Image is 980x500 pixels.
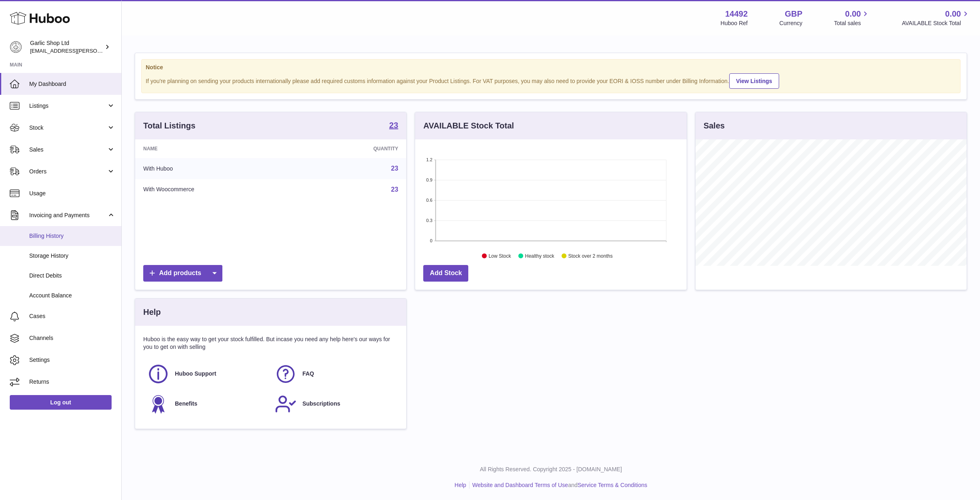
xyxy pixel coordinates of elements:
div: Huboo Ref [721,19,748,27]
div: If you're planning on sending your products internationally please add required customs informati... [146,72,956,89]
span: Orders [29,168,107,175]
span: Settings [29,356,115,364]
strong: 23 [389,121,398,129]
a: 23 [391,165,398,172]
a: View Listings [729,73,779,89]
a: 0.00 AVAILABLE Stock Total [902,9,970,27]
li: and [470,481,647,489]
img: alec.veit@garlicshop.co.uk [10,41,22,53]
span: Sales [29,146,107,154]
span: Cases [29,312,115,320]
a: Benefits [147,393,267,415]
text: 0.3 [426,218,433,223]
strong: 14492 [725,9,748,19]
a: Add products [143,265,222,282]
a: Subscriptions [275,393,394,415]
p: Huboo is the easy way to get your stock fulfilled. But incase you need any help here's our ways f... [143,335,398,351]
text: 0.9 [426,177,433,182]
a: 23 [389,121,398,131]
span: Returns [29,378,115,386]
th: Name [135,139,304,158]
text: 0 [430,238,433,243]
strong: GBP [785,9,802,19]
text: 1.2 [426,157,433,162]
a: Service Terms & Conditions [577,482,647,488]
span: Channels [29,334,115,342]
a: 0.00 Total sales [834,9,870,27]
span: Usage [29,190,115,197]
td: With Woocommerce [135,179,304,200]
span: Huboo Support [175,370,216,378]
p: All Rights Reserved. Copyright 2025 - [DOMAIN_NAME] [128,466,974,473]
text: Healthy stock [525,253,555,259]
th: Quantity [304,139,407,158]
text: Low Stock [489,253,511,259]
span: [EMAIL_ADDRESS][PERSON_NAME][DOMAIN_NAME] [30,47,163,54]
text: Stock over 2 months [569,253,613,259]
text: 0.6 [426,198,433,203]
strong: Notice [146,64,956,71]
h3: Sales [704,120,725,131]
a: FAQ [275,363,394,385]
span: 0.00 [845,9,861,19]
div: Garlic Shop Ltd [30,39,103,55]
a: Huboo Support [147,363,267,385]
span: 0.00 [945,9,961,19]
span: Benefits [175,400,197,408]
a: Website and Dashboard Terms of Use [472,482,568,488]
span: FAQ [302,370,314,378]
h3: Help [143,307,161,318]
a: Log out [10,395,112,410]
span: Account Balance [29,292,115,299]
span: Subscriptions [302,400,340,408]
span: Stock [29,124,107,132]
td: With Huboo [135,158,304,179]
h3: AVAILABLE Stock Total [423,120,514,131]
span: Listings [29,102,107,110]
h3: Total Listings [143,120,196,131]
a: Add Stock [423,265,468,282]
span: My Dashboard [29,80,115,88]
span: Direct Debits [29,272,115,280]
span: Storage History [29,252,115,260]
span: Billing History [29,232,115,240]
div: Currency [780,19,803,27]
span: AVAILABLE Stock Total [902,19,970,27]
span: Invoicing and Payments [29,212,107,219]
a: 23 [391,186,398,193]
span: Total sales [834,19,870,27]
a: Help [454,482,466,488]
